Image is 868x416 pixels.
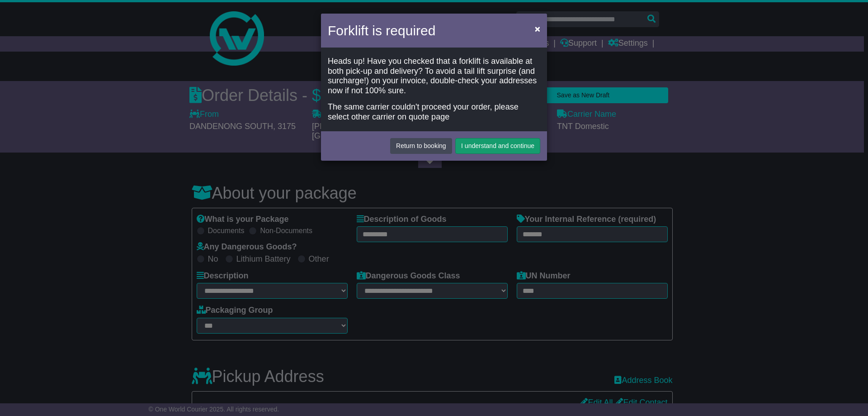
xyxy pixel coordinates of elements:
button: Return to booking [390,138,452,154]
button: Close [530,19,545,38]
h4: Forklift is required [328,20,435,41]
span: × [535,24,540,34]
div: Heads up! Have you checked that a forklift is available at both pick-up and delivery? To avoid a ... [328,57,540,96]
div: The same carrier couldn't proceed your order, please select other carrier on quote page [328,102,540,122]
button: I understand and continue [455,138,540,154]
